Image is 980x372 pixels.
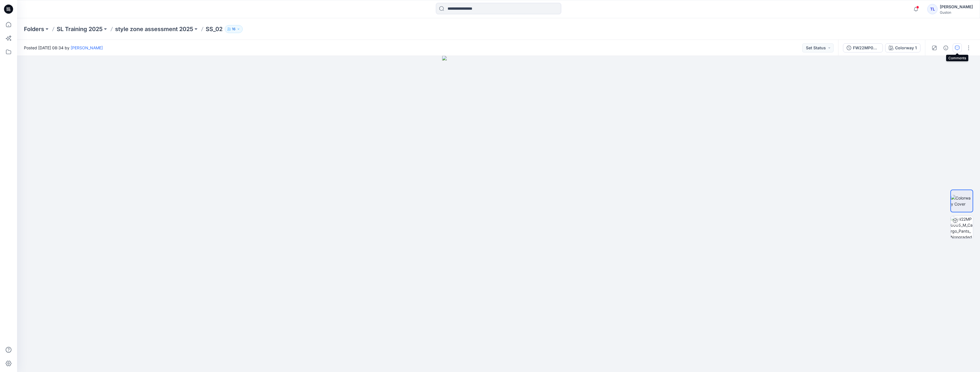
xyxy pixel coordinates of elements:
div: FW22MP0005_M_Cargo_Pants_Nongraded [853,45,879,51]
div: Colorway 1 [895,45,917,51]
img: FW22MP0005_M_Cargo_Pants_Nongraded Colorway 1 [951,216,973,238]
a: SL Training 2025 [57,25,103,33]
a: [PERSON_NAME] [71,45,103,50]
div: TL [927,4,938,14]
p: 16 [232,26,236,32]
div: Guston [940,10,973,15]
button: 16 [225,25,243,33]
img: eyJhbGciOiJIUzI1NiIsImtpZCI6IjAiLCJzbHQiOiJzZXMiLCJ0eXAiOiJKV1QifQ.eyJkYXRhIjp7InR5cGUiOiJzdG9yYW... [442,56,555,372]
a: style zone assessment 2025 [115,25,193,33]
a: Folders [24,25,44,33]
p: SS_02 [206,25,222,33]
button: Details [941,43,950,52]
div: [PERSON_NAME] [940,3,973,10]
button: Colorway 1 [885,43,920,52]
span: Posted [DATE] 08:34 by [24,45,103,51]
img: Colorway Cover [951,195,973,207]
button: FW22MP0005_M_Cargo_Pants_Nongraded [843,43,883,52]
